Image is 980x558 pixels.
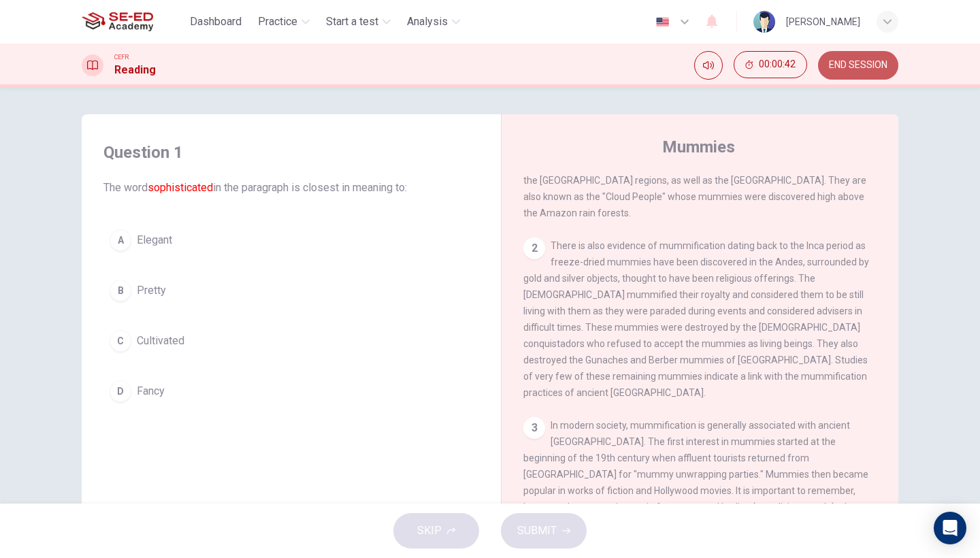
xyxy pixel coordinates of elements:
div: Open Intercom Messenger [934,512,966,544]
div: C [110,330,131,352]
span: Dashboard [190,14,242,30]
span: In modern society, mummification is generally associated with ancient [GEOGRAPHIC_DATA]. The firs... [523,420,868,529]
span: Pretty [137,282,166,299]
button: AElegant [103,223,479,257]
div: Mute [694,51,723,80]
button: CCultivated [103,324,479,358]
span: Elegant [137,232,172,248]
img: SE-ED Academy logo [82,8,153,35]
button: Dashboard [184,10,247,34]
div: 3 [523,417,545,439]
span: Cultivated [137,333,184,349]
span: Analysis [407,14,448,30]
a: SE-ED Academy logo [82,8,184,35]
div: [PERSON_NAME] [786,14,860,30]
span: Start a test [326,14,378,30]
img: Profile picture [753,11,775,33]
div: 2 [523,237,545,259]
div: Hide [734,51,807,80]
button: Analysis [402,10,465,34]
h1: Reading [114,62,156,78]
button: 00:00:42 [734,51,807,78]
span: Fancy [137,383,165,399]
span: END SESSION [829,60,887,71]
button: Start a test [321,10,396,34]
span: There is also evidence of mummification dating back to the Inca period as freeze-dried mummies ha... [523,240,869,398]
span: CEFR [114,52,129,62]
div: D [110,380,131,402]
span: Practice [258,14,297,30]
h4: Question 1 [103,142,479,163]
span: 00:00:42 [759,59,796,70]
button: DFancy [103,374,479,408]
span: The word in the paragraph is closest in meaning to: [103,180,479,196]
button: Practice [252,10,315,34]
div: A [110,229,131,251]
div: B [110,280,131,301]
button: END SESSION [818,51,898,80]
button: BPretty [103,274,479,308]
img: en [654,17,671,27]
h4: Mummies [662,136,735,158]
font: sophisticated [148,181,213,194]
